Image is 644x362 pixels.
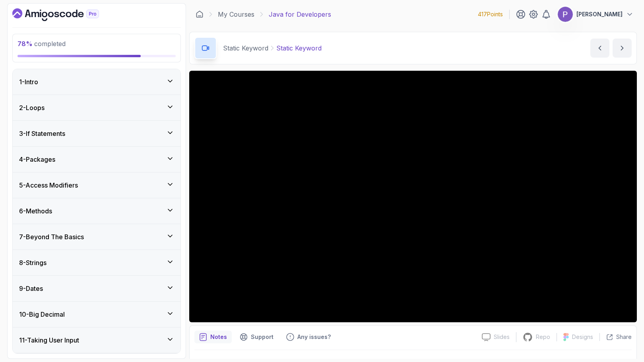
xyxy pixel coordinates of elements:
[13,69,180,95] button: 1-Intro
[19,129,65,138] h3: 3 - If Statements
[223,43,268,53] p: Static Keyword
[19,103,45,112] h3: 2 - Loops
[218,10,254,19] a: My Courses
[19,206,52,216] h3: 6 - Methods
[13,302,180,327] button: 10-Big Decimal
[251,333,274,341] p: Support
[590,39,609,58] button: previous content
[17,40,33,48] span: 78 %
[17,40,66,48] span: completed
[13,198,180,224] button: 6-Methods
[536,333,550,341] p: Repo
[599,333,632,341] button: Share
[13,147,180,172] button: 4-Packages
[616,333,632,341] p: Share
[19,284,43,293] h3: 9 - Dates
[269,10,331,19] p: Java for Developers
[281,331,336,343] button: Feedback button
[13,121,180,146] button: 3-If Statements
[19,310,65,319] h3: 10 - Big Decimal
[557,6,634,22] button: user profile image[PERSON_NAME]
[194,331,232,343] button: notes button
[19,232,84,242] h3: 7 - Beyond The Basics
[19,77,38,87] h3: 1 - Intro
[13,327,180,353] button: 11-Taking User Input
[13,250,180,275] button: 8-Strings
[613,39,632,58] button: next content
[558,7,573,22] img: user profile image
[13,172,180,198] button: 5-Access Modifiers
[276,43,322,53] p: Static Keyword
[19,335,79,345] h3: 11 - Taking User Input
[478,10,503,18] p: 417 Points
[13,224,180,250] button: 7-Beyond The Basics
[19,180,78,190] h3: 5 - Access Modifiers
[494,333,510,341] p: Slides
[19,258,47,267] h3: 8 - Strings
[297,333,331,341] p: Any issues?
[235,331,278,343] button: Support button
[189,71,637,322] iframe: 1 - Static Keyword
[13,95,180,120] button: 2-Loops
[210,333,227,341] p: Notes
[576,10,623,18] p: [PERSON_NAME]
[196,10,204,18] a: Dashboard
[13,276,180,301] button: 9-Dates
[12,8,117,21] a: Dashboard
[19,155,55,164] h3: 4 - Packages
[572,333,593,341] p: Designs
